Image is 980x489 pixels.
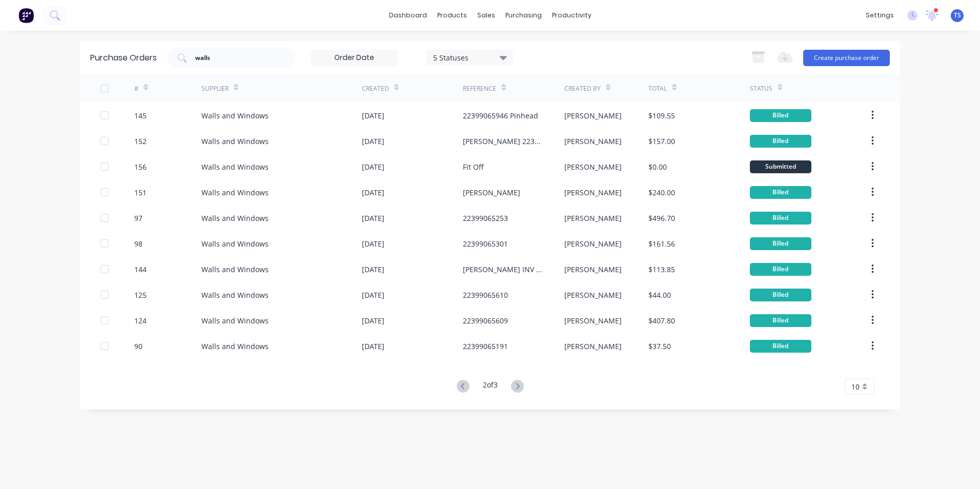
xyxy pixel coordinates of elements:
div: Billed [750,314,811,327]
div: $157.00 [648,136,675,147]
div: $240.00 [648,187,675,198]
div: $407.80 [648,315,675,326]
div: 125 [134,290,147,300]
div: 22399065191 [463,341,508,352]
span: 10 [851,381,860,392]
span: TS [954,11,961,20]
div: Billed [750,263,811,276]
div: [PERSON_NAME] [564,187,622,198]
div: 151 [134,187,147,198]
div: [DATE] [362,161,384,172]
div: [DATE] [362,136,384,147]
div: Purchase Orders [90,52,157,64]
button: Create purchase order [803,50,890,66]
div: Billed [750,186,811,199]
div: [DATE] [362,290,384,300]
div: [DATE] [362,341,384,352]
div: 22399065253 [463,213,508,223]
div: 5 Statuses [433,52,506,63]
div: Billed [750,289,811,301]
div: 2 of 3 [483,379,498,394]
div: [PERSON_NAME] [564,213,622,223]
div: Fit Off [463,161,484,172]
div: $44.00 [648,290,671,300]
div: 22399065609 [463,315,508,326]
a: dashboard [384,8,432,23]
div: 90 [134,341,142,352]
div: [PERSON_NAME] [463,187,520,198]
div: sales [472,8,500,23]
div: Created [362,84,389,93]
div: 156 [134,161,147,172]
div: 145 [134,110,147,121]
div: $109.55 [648,110,675,121]
div: Billed [750,340,811,353]
div: $0.00 [648,161,667,172]
div: [PERSON_NAME] [564,161,622,172]
div: [DATE] [362,187,384,198]
div: Walls and Windows [201,136,269,147]
div: Walls and Windows [201,187,269,198]
div: Walls and Windows [201,315,269,326]
div: [DATE] [362,264,384,275]
div: Walls and Windows [201,110,269,121]
div: 98 [134,238,142,249]
div: [DATE] [362,315,384,326]
input: Order Date [311,50,397,66]
div: # [134,84,138,93]
div: products [432,8,472,23]
div: [DATE] [362,238,384,249]
div: Billed [750,237,811,250]
div: 22399065946 Pinhead [463,110,538,121]
div: [PERSON_NAME] [564,110,622,121]
div: [DATE] [362,110,384,121]
div: 124 [134,315,147,326]
div: [DATE] [362,213,384,223]
div: Walls and Windows [201,238,269,249]
div: $161.56 [648,238,675,249]
div: Walls and Windows [201,290,269,300]
div: [PERSON_NAME] [564,315,622,326]
div: Walls and Windows [201,341,269,352]
div: 22399065610 [463,290,508,300]
div: Walls and Windows [201,213,269,223]
div: Walls and Windows [201,264,269,275]
div: Billed [750,212,811,225]
div: Created By [564,84,601,93]
div: Total [648,84,667,93]
div: [PERSON_NAME] [564,136,622,147]
div: Supplier [201,84,229,93]
div: 152 [134,136,147,147]
div: [PERSON_NAME] 22399066009 [463,136,543,147]
div: [PERSON_NAME] [564,264,622,275]
img: Factory [18,8,34,23]
div: settings [861,8,899,23]
div: 22399065301 [463,238,508,249]
div: [PERSON_NAME] [564,238,622,249]
div: [PERSON_NAME] INV 22399065850 [463,264,543,275]
div: Billed [750,135,811,148]
div: $37.50 [648,341,671,352]
div: Reference [463,84,496,93]
div: $496.70 [648,213,675,223]
div: [PERSON_NAME] [564,341,622,352]
div: Walls and Windows [201,161,269,172]
div: Status [750,84,772,93]
div: purchasing [500,8,547,23]
div: [PERSON_NAME] [564,290,622,300]
div: Billed [750,109,811,122]
div: $113.85 [648,264,675,275]
input: Search purchase orders... [194,53,279,63]
div: 144 [134,264,147,275]
div: productivity [547,8,597,23]
div: Submitted [750,160,811,173]
div: 97 [134,213,142,223]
